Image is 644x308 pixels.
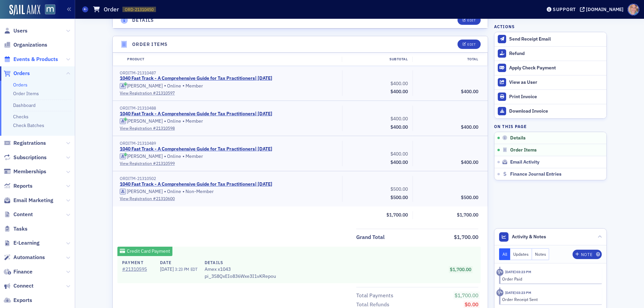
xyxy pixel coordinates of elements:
span: • [182,82,184,89]
a: [PERSON_NAME] [120,153,163,160]
a: Memberships [4,168,46,175]
div: [PERSON_NAME] [127,153,163,160]
a: View Registration #21310600 [120,195,337,201]
span: Exports [13,297,32,304]
span: Events & Products [13,56,58,63]
h4: Date [160,259,197,265]
span: Profile [628,4,639,15]
a: Email Marketing [4,197,53,204]
a: [PERSON_NAME] [120,189,163,195]
a: View Registration #21310598 [120,125,337,131]
span: • [164,153,166,160]
span: Activity & Notes [512,233,546,240]
span: ORD-21310450 [125,7,154,12]
div: ORDITM-21310488 [120,106,337,111]
span: $500.00 [390,186,408,192]
span: Tasks [13,225,28,233]
div: Order Receipt Sent [502,296,597,302]
a: SailAMX [9,5,40,15]
div: pi_3S8QxEIo836Wxe3I1vKRepou [205,259,276,280]
div: Order Paid [502,276,597,282]
div: ORDITM-21310489 [120,141,337,146]
span: Email Activity [510,159,539,165]
span: $1,700.00 [457,212,478,218]
a: [PERSON_NAME] [120,83,163,89]
div: Edit [467,43,476,46]
div: Apply Check Payment [509,65,603,71]
time: 9/17/2025 03:23 PM [505,290,531,295]
a: [PERSON_NAME] [120,118,163,124]
a: Connect [4,282,34,290]
div: Credit Card Payment [117,247,172,256]
button: [DOMAIN_NAME] [580,7,626,12]
a: Registrations [4,139,46,147]
span: E-Learning [13,239,40,247]
div: Refund [509,51,603,57]
div: [PERSON_NAME] [127,118,163,124]
div: Product [122,57,342,62]
span: Subscriptions [13,154,47,161]
span: Users [13,27,28,35]
span: $1,700.00 [454,234,478,240]
a: Order Items [13,90,39,97]
h4: Payment [122,259,153,265]
span: Details [510,135,526,141]
span: Finance [13,268,33,275]
span: $500.00 [390,194,408,200]
h4: Details [132,17,154,24]
h4: Order Items [132,41,168,48]
button: All [499,248,511,260]
button: View as User [494,75,606,89]
span: • [164,118,166,125]
span: [DATE] [160,266,175,272]
div: Activity [496,269,503,276]
span: $1,700.00 [450,266,471,272]
span: Content [13,211,33,218]
div: Print Invoice [509,94,603,100]
a: View Registration #21310599 [120,160,337,166]
span: Orders [13,70,30,77]
a: Checks [13,114,29,120]
div: Send Receipt Email [509,36,603,42]
div: Online Member [120,82,337,89]
button: Note [573,250,602,259]
button: Edit [458,15,481,25]
a: Orders [4,70,30,77]
a: Tasks [4,225,28,233]
span: Email Marketing [13,197,53,204]
a: 1040 Fast Track - A Comprehensive Guide for Tax Practitioners| [DATE] [120,146,272,152]
span: • [164,82,166,89]
span: EDT [189,266,198,272]
a: #21310595 [122,266,153,273]
span: $400.00 [461,88,478,95]
div: Grand Total [356,233,385,241]
span: $500.00 [461,194,478,200]
a: Automations [4,254,45,261]
span: $400.00 [390,88,408,95]
button: Refund [494,46,606,61]
div: [PERSON_NAME] [127,83,163,89]
img: SailAMX [45,4,55,15]
span: • [164,188,166,195]
div: Online Member [120,118,337,125]
span: Memberships [13,168,46,175]
h4: Details [205,259,276,265]
a: Finance [4,268,33,275]
span: $400.00 [461,124,478,130]
div: ORDITM-21310502 [120,176,337,181]
div: ORDITM-21310487 [120,70,337,75]
a: Content [4,211,33,218]
span: Total Payments [356,292,396,300]
span: $1,700.00 [386,212,408,218]
a: View Homepage [40,4,55,16]
h4: On this page [494,123,607,129]
button: Edit [458,40,481,49]
span: Order Items [510,147,537,153]
div: Subtotal [342,57,412,62]
button: Apply Check Payment [494,61,606,75]
span: $400.00 [390,151,408,157]
span: • [182,188,184,195]
span: Connect [13,282,34,290]
h4: Actions [494,23,515,29]
span: Reports [13,182,33,190]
